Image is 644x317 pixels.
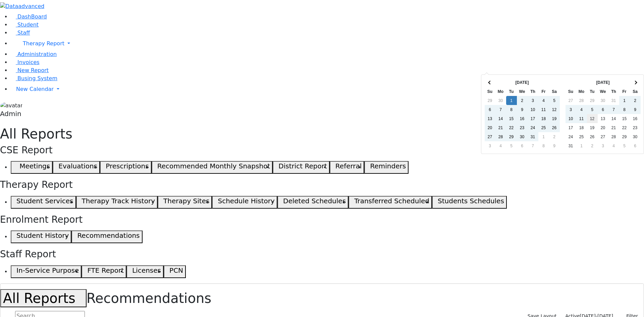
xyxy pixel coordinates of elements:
[16,197,73,205] h5: Student Services
[619,114,630,123] td: 15
[506,123,517,132] td: 22
[517,87,528,96] th: We
[506,114,517,123] td: 15
[76,196,158,209] button: Therapy Track History
[485,123,495,132] td: 20
[17,59,40,65] span: Invoices
[587,105,598,114] td: 5
[106,162,149,170] h5: Prescriptions
[485,132,495,141] td: 27
[528,123,538,132] td: 24
[528,105,538,114] td: 10
[11,196,76,209] button: Student Services
[517,114,528,123] td: 16
[576,123,587,132] td: 18
[77,231,140,240] h5: Recommendations
[608,141,619,150] td: 4
[538,132,549,141] td: 1
[549,141,560,150] td: 9
[608,114,619,123] td: 14
[506,87,517,96] th: Tu
[277,196,348,209] button: Deleted Schedules
[495,114,506,123] td: 14
[11,230,71,243] button: Student History
[619,87,630,96] th: Fr
[517,132,528,141] td: 30
[608,132,619,141] td: 28
[485,96,495,105] td: 29
[506,105,517,114] td: 8
[495,96,506,105] td: 30
[11,30,30,36] a: Staff
[370,162,406,170] h5: Reminders
[495,78,549,87] th: [DATE]
[17,51,57,57] span: Administration
[11,21,39,28] a: Student
[164,265,186,278] button: PCN
[538,141,549,150] td: 8
[16,86,54,92] span: New Calendar
[566,141,576,150] td: 31
[517,123,528,132] td: 23
[11,13,47,20] a: DashBoard
[100,161,151,174] button: Prescriptions
[517,96,528,105] td: 2
[152,161,273,174] button: Recommended Monthly Snapshot
[528,96,538,105] td: 3
[630,114,641,123] td: 16
[283,197,346,205] h5: Deleted Schedules
[598,141,608,150] td: 3
[598,105,608,114] td: 6
[495,141,506,150] td: 4
[576,114,587,123] td: 11
[82,197,155,205] h5: Therapy Track History
[23,40,64,47] span: Therapy Report
[495,123,506,132] td: 21
[71,230,142,243] button: Recommendations
[587,132,598,141] td: 26
[273,161,330,174] button: District Report
[598,123,608,132] td: 20
[218,197,275,205] h5: Schedule History
[587,123,598,132] td: 19
[549,105,560,114] td: 12
[506,96,517,105] td: 1
[549,132,560,141] td: 2
[0,289,87,307] button: All Reports
[630,87,641,96] th: Sa
[576,87,587,96] th: Mo
[278,162,327,170] h5: District Report
[485,141,495,150] td: 3
[53,161,100,174] button: Evaluations
[576,141,587,150] td: 1
[11,265,82,278] button: In-Service Purpose
[517,105,528,114] td: 9
[17,13,47,20] span: DashBoard
[11,83,644,96] a: New Calendar
[432,196,507,209] button: Students Schedules
[576,96,587,105] td: 28
[528,87,538,96] th: Th
[17,21,39,28] span: Student
[549,123,560,132] td: 26
[587,96,598,105] td: 29
[549,87,560,96] th: Sa
[566,123,576,132] td: 17
[528,114,538,123] td: 17
[495,105,506,114] td: 7
[330,161,365,174] button: Referral
[158,196,212,209] button: Therapy Sites
[538,96,549,105] td: 4
[495,87,506,96] th: Mo
[598,96,608,105] td: 30
[11,161,53,174] button: Meetings
[16,231,69,240] h5: Student History
[549,96,560,105] td: 5
[212,196,277,209] button: Schedule History
[11,51,57,57] a: Administration
[126,265,164,278] button: Licenses
[587,87,598,96] th: Tu
[598,114,608,123] td: 13
[619,141,630,150] td: 5
[630,123,641,132] td: 23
